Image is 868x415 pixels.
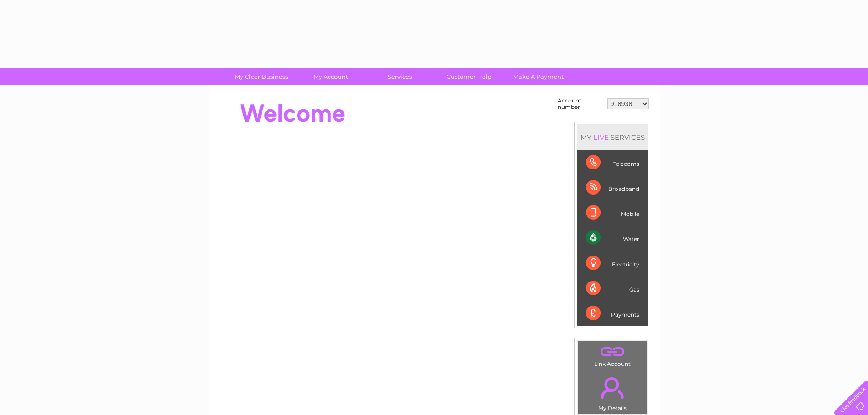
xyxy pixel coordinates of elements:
div: Broadband [586,175,639,200]
td: Account number [555,95,605,113]
a: Customer Help [431,68,507,85]
a: Services [362,68,437,85]
div: Gas [586,276,639,301]
div: Payments [586,301,639,326]
div: Electricity [586,251,639,276]
div: MY SERVICES [577,124,648,150]
div: Mobile [586,200,639,225]
a: My Account [293,68,368,85]
div: LIVE [591,133,611,142]
a: . [580,343,645,359]
a: . [580,372,645,404]
a: My Clear Business [224,68,299,85]
td: Link Account [577,341,648,369]
a: Make A Payment [501,68,576,85]
div: Water [586,225,639,251]
td: My Details [577,369,648,414]
div: Telecoms [586,150,639,175]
